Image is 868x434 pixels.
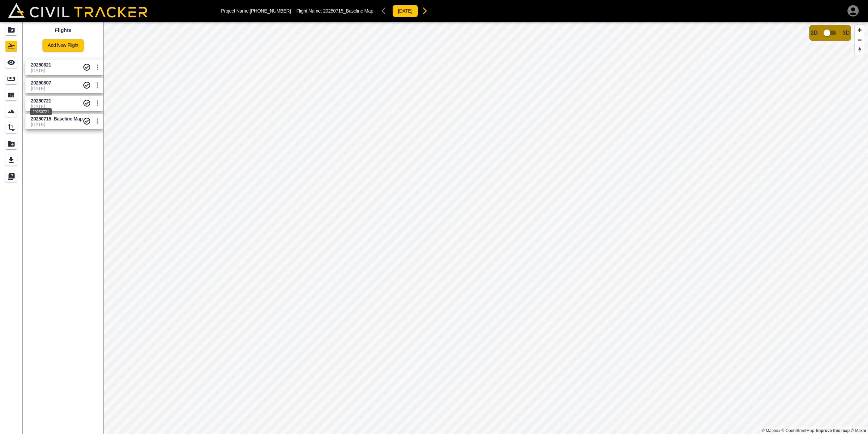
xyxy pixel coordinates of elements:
span: 20250715_Baseline Map [323,8,373,14]
button: Zoom in [855,25,865,35]
div: 20250721 [30,108,52,115]
a: OpenStreetMap [782,428,814,433]
canvas: Map [103,22,868,434]
a: Mapbox [762,428,780,433]
button: [DATE] [392,5,418,17]
p: Flight Name: [296,8,373,14]
span: 3D [843,30,850,36]
p: Project Name: [PHONE_NUMBER] [221,8,291,14]
a: Map feedback [816,428,850,433]
span: 2D [811,30,817,36]
button: Zoom out [855,35,865,45]
img: Civil Tracker [8,3,147,17]
a: Maxar [851,428,866,433]
button: Reset bearing to north [855,45,865,55]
